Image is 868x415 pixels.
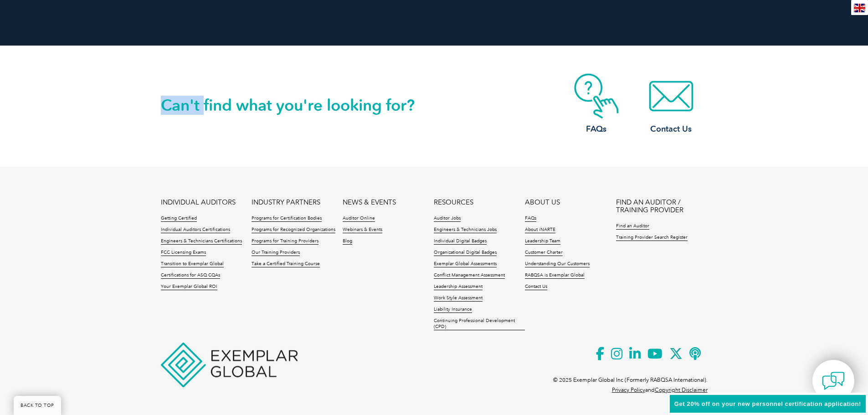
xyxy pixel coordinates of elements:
a: Organizational Digital Badges [434,250,497,256]
a: Auditor Online [343,215,375,222]
a: Customer Charter [525,250,563,256]
a: Individual Digital Badges [434,238,487,245]
a: Contact Us [525,284,547,290]
a: Individual Auditors Certifications [161,227,230,233]
a: Webinars & Events [343,227,382,233]
a: INDUSTRY PARTNERS [252,199,320,206]
a: Engineers & Technicians Certifications [161,238,242,245]
a: Programs for Training Providers [252,238,318,245]
a: Leadership Assessment [434,284,483,290]
img: contact-faq.webp [560,73,633,119]
img: contact-email.webp [635,73,708,119]
a: Liability Insurance [434,307,472,313]
a: NEWS & EVENTS [343,199,396,206]
h3: Contact Us [635,123,708,135]
a: BACK TO TOP [14,396,61,415]
a: Understanding Our Customers [525,261,590,267]
a: Continuing Professional Development (CPD) [434,318,525,330]
a: FCC Licensing Exams [161,250,206,256]
a: RESOURCES [434,199,473,206]
a: Contact Us [635,73,708,135]
a: About iNARTE [525,227,555,233]
a: Exemplar Global Assessments [434,261,497,267]
img: en [854,4,865,12]
h2: Can't find what you're looking for? [161,98,434,113]
h3: FAQs [560,123,633,135]
a: Transition to Exemplar Global [161,261,224,267]
a: ABOUT US [525,199,560,206]
a: RABQSA is Exemplar Global [525,272,585,279]
a: FAQs [525,215,536,222]
span: Get 20% off on your new personnel certification application! [674,400,861,407]
a: Find an Auditor [616,223,649,230]
img: contact-chat.png [822,369,845,392]
a: INDIVIDUAL AUDITORS [161,199,236,206]
a: Programs for Recognized Organizations [252,227,335,233]
a: FAQs [560,73,633,135]
a: Engineers & Technicians Jobs [434,227,497,233]
a: Certifications for ASQ CQAs [161,272,220,279]
a: Leadership Team [525,238,560,245]
a: Auditor Jobs [434,215,461,222]
a: Take a Certified Training Course [252,261,320,267]
p: © 2025 Exemplar Global Inc (Formerly RABQSA International). [553,375,708,385]
a: Training Provider Search Register [616,235,688,241]
a: Conflict Management Assessment [434,272,505,279]
a: Your Exemplar Global ROI [161,284,217,290]
a: FIND AN AUDITOR / TRAINING PROVIDER [616,199,707,214]
a: Getting Certified [161,215,197,222]
a: Programs for Certification Bodies [252,215,322,222]
a: Privacy Policy [612,387,645,393]
p: and [612,385,708,395]
a: Our Training Providers [252,250,300,256]
a: Work Style Assessment [434,295,483,302]
a: Copyright Disclaimer [655,387,708,393]
a: Blog [343,238,352,245]
img: Exemplar Global [161,343,298,387]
